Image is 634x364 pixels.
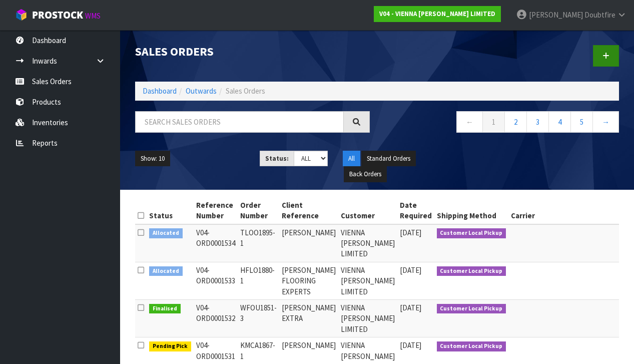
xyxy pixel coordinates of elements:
[570,111,593,133] a: 5
[85,11,101,21] small: WMS
[437,266,506,276] span: Customer Local Pickup
[186,86,217,96] a: Outwards
[15,9,28,21] img: cube-alt.png
[338,300,397,337] td: VIENNA [PERSON_NAME] LIMITED
[529,10,583,20] span: [PERSON_NAME]
[135,111,344,133] input: Search sales orders
[379,10,495,18] strong: V04 - VIENNA [PERSON_NAME] LIMITED
[344,166,387,182] button: Back Orders
[400,228,421,237] span: [DATE]
[143,86,177,96] a: Dashboard
[279,262,338,299] td: [PERSON_NAME] FLOORING EXPERTS
[194,197,238,224] th: Reference Number
[385,111,619,136] nav: Page navigation
[238,262,279,299] td: HFLO1880-1
[456,111,483,133] a: ←
[343,151,360,167] button: All
[592,111,619,133] a: →
[265,154,289,163] strong: Status:
[147,197,194,224] th: Status
[338,197,397,224] th: Customer
[149,228,183,238] span: Allocated
[238,300,279,337] td: WFOU1851-3
[194,224,238,262] td: V04-ORD0001534
[149,266,183,276] span: Allocated
[226,86,265,96] span: Sales Orders
[238,197,279,224] th: Order Number
[238,224,279,262] td: TLOO1895-1
[437,228,506,238] span: Customer Local Pickup
[135,45,370,58] h1: Sales Orders
[279,300,338,337] td: [PERSON_NAME] EXTRA
[548,111,571,133] a: 4
[508,197,627,224] th: Carrier
[149,341,191,351] span: Pending Pick
[32,9,83,22] span: ProStock
[135,151,170,167] button: Show: 10
[194,262,238,299] td: V04-ORD0001533
[437,341,506,351] span: Customer Local Pickup
[279,224,338,262] td: [PERSON_NAME]
[437,304,506,314] span: Customer Local Pickup
[361,151,416,167] button: Standard Orders
[397,197,434,224] th: Date Required
[584,10,615,20] span: Doubtfire
[194,300,238,337] td: V04-ORD0001532
[400,265,421,275] span: [DATE]
[434,197,509,224] th: Shipping Method
[400,340,421,350] span: [DATE]
[526,111,549,133] a: 3
[400,303,421,312] span: [DATE]
[504,111,527,133] a: 2
[279,197,338,224] th: Client Reference
[482,111,505,133] a: 1
[149,304,181,314] span: Finalised
[338,262,397,299] td: VIENNA [PERSON_NAME] LIMITED
[338,224,397,262] td: VIENNA [PERSON_NAME] LIMITED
